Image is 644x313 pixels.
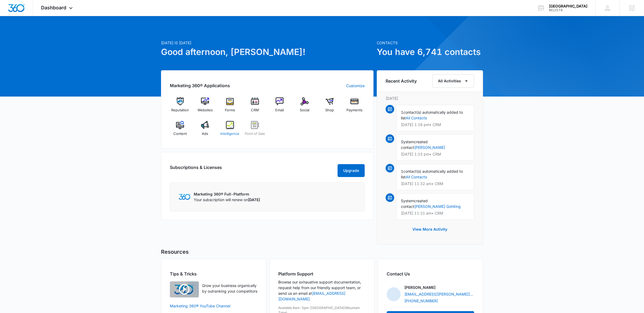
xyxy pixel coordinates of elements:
button: Upgrade [338,164,365,177]
span: Ads [202,131,208,137]
h2: Platform Support [278,271,366,277]
a: Intelligence [220,121,240,140]
p: [DATE] 1:16 pm • CRM [401,123,470,127]
img: Marketing 360 Logo [179,194,191,200]
span: Intelligence [220,131,239,137]
a: [EMAIL_ADDRESS][PERSON_NAME][DOMAIN_NAME] [404,291,474,297]
a: [PERSON_NAME] [414,145,445,150]
p: Grow your business organically by outranking your competitors [202,283,257,294]
p: [DATE] 1:15 pm • CRM [401,152,470,156]
h2: Contact Us [387,271,474,277]
div: account name [549,4,587,8]
span: Social [300,108,309,113]
span: [DATE] [248,197,260,202]
span: Content [173,131,187,137]
img: Quick Overview Video [170,281,199,297]
a: Email [269,97,290,117]
span: created contact [401,198,428,209]
button: View More Activity [407,223,453,236]
span: System [401,139,414,144]
a: Social [294,97,315,117]
span: System [401,198,414,203]
a: Content [170,121,191,140]
a: Reputation [170,97,191,117]
img: Angelis Torres [387,287,401,301]
span: Shop [325,108,334,113]
span: Dashboard [41,5,66,10]
p: Marketing 360® Full-Platform [194,191,260,197]
span: Point of Sale [245,131,265,137]
p: Browse our exhaustive support documentation, request help from our friendly support team, or send... [278,279,366,302]
a: [PERSON_NAME] Gohiting [414,204,461,209]
a: Marketing 360® YouTube Channel [170,303,257,309]
span: contact(s) automatically added to list [401,110,463,120]
p: [PERSON_NAME] [404,285,436,290]
a: Ads [195,121,215,140]
a: Customize [346,83,365,89]
span: Websites [197,108,213,113]
span: 1 [401,169,403,174]
p: [DATE] 11:31 am • CRM [401,211,470,215]
span: Email [275,108,284,113]
a: [PHONE_NUMBER] [404,298,438,304]
span: 1 [401,110,403,115]
span: CRM [251,108,259,113]
p: Contacts [377,40,483,46]
span: Payments [346,108,363,113]
h2: Tips & Tricks [170,271,257,277]
span: Reputation [171,108,189,113]
h6: Recent Activity [386,78,417,84]
p: [DATE] is [DATE] [161,40,374,46]
a: Payments [344,97,365,117]
h5: Resources [161,248,483,256]
a: Point of Sale [244,121,265,140]
button: All Activities [432,74,474,88]
a: Websites [195,97,215,117]
a: CRM [244,97,265,117]
span: Forms [225,108,235,113]
a: Shop [319,97,340,117]
p: [DATE] 11:32 am • CRM [401,182,470,186]
p: [DATE] [386,95,474,101]
h1: You have 6,741 contacts [377,46,483,58]
p: Your subscription will renew on [194,197,260,202]
h2: Subscriptions & Licenses [170,164,222,175]
div: account id [549,8,587,12]
span: created contact [401,139,428,150]
a: All Contacts [406,175,427,179]
span: contact(s) automatically added to list [401,169,463,179]
a: Forms [220,97,240,117]
h1: Good afternoon, [PERSON_NAME]! [161,46,374,58]
h2: Marketing 360® Applications [170,82,230,89]
a: All Contacts [406,116,427,120]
